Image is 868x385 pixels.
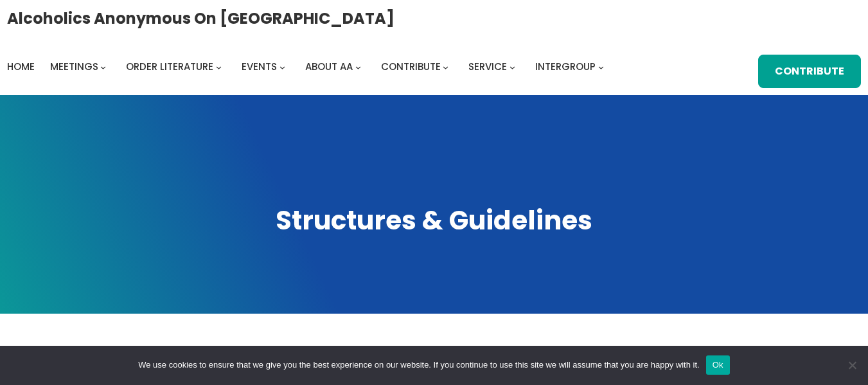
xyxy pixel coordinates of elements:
[50,58,98,76] a: Meetings
[100,64,106,69] button: Meetings submenu
[509,64,515,69] button: Service submenu
[13,202,855,238] h1: Structures & Guidelines
[468,60,507,73] span: Service
[355,64,361,69] button: About AA submenu
[535,58,596,76] a: Intergroup
[305,60,353,73] span: About AA
[50,60,98,73] span: Meetings
[706,355,730,375] button: Ok
[381,60,441,73] span: Contribute
[138,359,699,372] span: We use cookies to ensure that we give you the best experience on our website. If you continue to ...
[535,60,596,73] span: Intergroup
[7,60,35,73] span: Home
[242,58,277,76] a: Events
[7,58,608,76] nav: Intergroup
[381,58,441,76] a: Contribute
[126,60,213,73] span: Order Literature
[758,55,861,88] a: Contribute
[7,4,394,32] a: Alcoholics Anonymous on [GEOGRAPHIC_DATA]
[216,64,222,69] button: Order Literature submenu
[242,60,277,73] span: Events
[468,58,507,76] a: Service
[443,64,448,69] button: Contribute submenu
[279,64,285,69] button: Events submenu
[846,359,858,372] span: No
[7,58,35,76] a: Home
[598,64,604,69] button: Intergroup submenu
[305,58,353,76] a: About AA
